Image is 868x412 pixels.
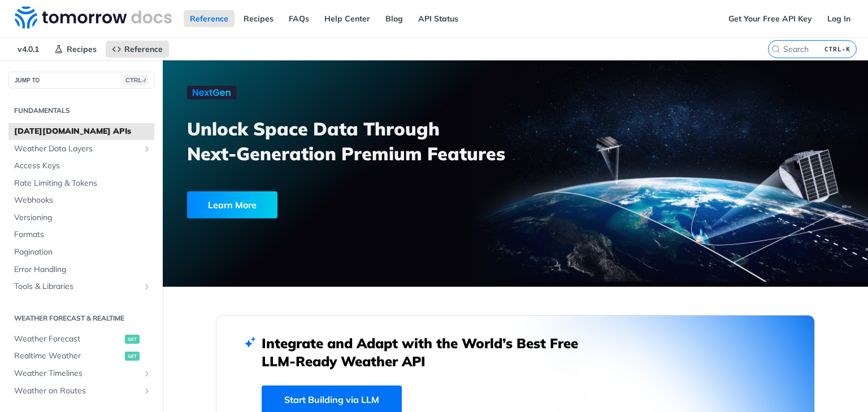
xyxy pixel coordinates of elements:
img: Tomorrow.io Weather API Docs [15,6,172,29]
span: Realtime Weather [14,350,122,362]
span: Rate Limiting & Tokens [14,178,151,189]
a: Get Your Free API Key [722,10,818,27]
a: Weather on RoutesShow subpages for Weather on Routes [8,383,154,400]
div: Learn More [187,191,277,218]
a: Weather Forecastget [8,331,154,348]
a: Access Keys [8,157,154,174]
h3: Unlock Space Data Through Next-Generation Premium Features [187,116,528,166]
span: v4.0.1 [11,41,45,58]
button: JUMP TOCTRL-/ [8,72,154,89]
a: API Status [412,10,465,27]
span: Tools & Libraries [14,281,140,292]
img: NextGen [187,86,237,99]
span: Versioning [14,212,151,223]
span: Webhooks [14,195,151,206]
a: Error Handling [8,261,154,278]
span: Access Keys [14,160,151,172]
span: Pagination [14,247,151,258]
a: Rate Limiting & Tokens [8,175,154,192]
a: Recipes [237,10,280,27]
span: [DATE][DOMAIN_NAME] APIs [14,126,151,137]
a: Realtime Weatherget [8,348,154,365]
h2: Fundamentals [8,106,154,116]
span: get [125,335,140,344]
span: Weather on Routes [14,385,140,397]
a: Webhooks [8,192,154,209]
a: Versioning [8,209,154,226]
a: Help Center [318,10,376,27]
span: Weather Data Layers [14,143,140,155]
a: Pagination [8,244,154,261]
a: [DATE][DOMAIN_NAME] APIs [8,123,154,140]
h2: Weather Forecast & realtime [8,313,154,323]
svg: Search [771,45,780,54]
h2: Integrate and Adapt with the World’s Best Free LLM-Ready Weather API [262,334,595,370]
button: Show subpages for Weather on Routes [142,387,151,396]
a: Formats [8,226,154,243]
a: Blog [379,10,409,27]
a: Reference [106,41,169,58]
span: Weather Forecast [14,334,122,345]
span: get [125,352,140,361]
a: Recipes [48,41,103,58]
span: Error Handling [14,264,151,275]
span: Formats [14,229,151,240]
button: Show subpages for Weather Data Layers [142,144,151,154]
button: Show subpages for Tools & Libraries [142,282,151,291]
a: Reference [184,10,235,27]
span: CTRL-/ [123,76,148,85]
span: Weather Timelines [14,368,140,379]
a: Learn More [187,191,459,218]
button: Show subpages for Weather Timelines [142,369,151,378]
span: Reference [124,44,163,54]
span: Recipes [67,44,97,54]
a: Weather Data LayersShow subpages for Weather Data Layers [8,141,154,157]
kbd: CTRL-K [822,43,853,55]
a: Tools & LibrariesShow subpages for Tools & Libraries [8,278,154,295]
a: Log In [821,10,857,27]
a: Weather TimelinesShow subpages for Weather Timelines [8,365,154,382]
a: FAQs [283,10,315,27]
